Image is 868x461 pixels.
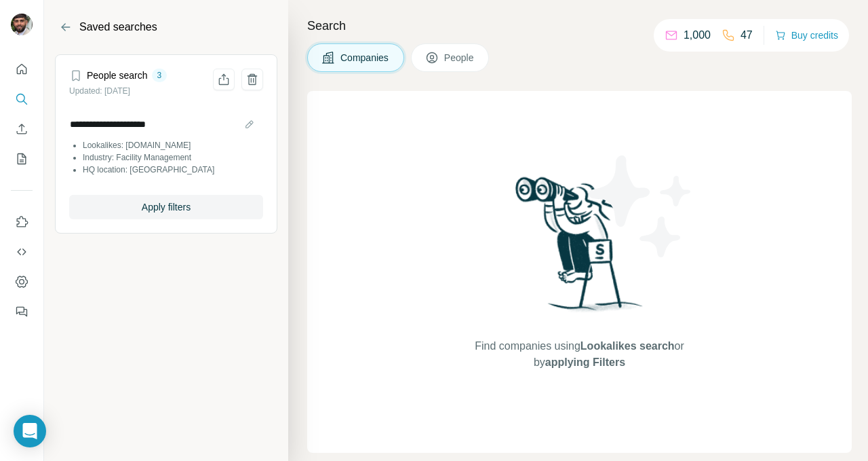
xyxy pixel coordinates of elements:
button: Quick start [11,57,33,81]
h2: Saved searches [79,19,157,35]
p: 1,000 [684,27,711,43]
h4: People search [87,69,148,82]
button: Use Surfe API [11,240,33,264]
img: Surfe Illustration - Woman searching with binoculars [509,173,650,325]
span: Apply filters [142,200,191,214]
button: Dashboard [11,270,33,294]
li: HQ location: [GEOGRAPHIC_DATA] [83,164,263,176]
button: Feedback [11,299,33,324]
h4: Search [307,16,852,35]
button: Search [11,87,33,111]
input: Search name [69,115,263,134]
span: Companies [340,51,390,64]
li: Lookalikes: [DOMAIN_NAME] [83,139,263,151]
img: Surfe Illustration - Stars [580,145,702,268]
img: Avatar [11,14,33,35]
span: People [444,51,475,64]
button: Buy credits [775,26,838,45]
button: Apply filters [69,195,263,219]
span: Lookalikes search [580,340,675,352]
button: Use Surfe on LinkedIn [11,210,33,234]
span: applying Filters [545,356,625,368]
span: Find companies using or by [471,338,688,371]
div: Open Intercom Messenger [14,415,46,447]
div: 3 [152,69,167,81]
button: Enrich CSV [11,117,33,141]
small: Updated: [DATE] [69,86,130,96]
button: Share filters [213,69,235,90]
button: My lists [11,147,33,171]
p: 47 [741,27,753,43]
button: Delete saved search [241,69,263,90]
li: Industry: Facility Management [83,151,263,164]
button: Back [55,16,77,38]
